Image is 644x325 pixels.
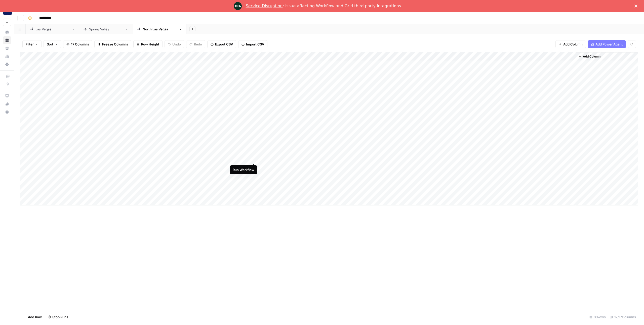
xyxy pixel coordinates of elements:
span: Freeze Columns [102,42,128,47]
button: Stop Runs [45,313,71,321]
span: Undo [172,42,181,47]
span: Filter [26,42,34,47]
a: Home [3,28,11,36]
div: Run Workflow [233,167,254,172]
a: Settings [3,60,11,68]
button: Freeze Columns [94,40,131,48]
div: Close [634,5,639,8]
a: Browse [3,36,11,44]
a: [GEOGRAPHIC_DATA] [133,24,186,34]
span: Stop Runs [52,314,68,319]
span: Add Power Agent [595,42,623,47]
button: Filter [22,40,42,48]
button: Row Height [133,40,163,48]
button: Redo [186,40,205,48]
div: [GEOGRAPHIC_DATA] [143,27,177,32]
span: Row Height [141,42,159,47]
a: [GEOGRAPHIC_DATA] [79,24,133,34]
button: Undo [165,40,184,48]
button: 17 Columns [63,40,92,48]
img: Profile image for Engineering [234,2,242,10]
span: Add Column [563,42,583,47]
div: [GEOGRAPHIC_DATA] [89,27,123,32]
button: Sort [44,40,61,48]
button: Help + Support [3,108,11,116]
span: Add Row [28,314,42,319]
a: Your Data [3,44,11,52]
a: AirOps Academy [3,92,11,100]
button: Export CSV [207,40,236,48]
button: Add Row [20,313,45,321]
span: Redo [194,42,202,47]
div: : Issue affecting Workflow and Grid third party integrations. [246,4,403,9]
button: What's new? [3,100,11,108]
a: Service Disruption [246,4,283,8]
button: Add Column [555,40,586,48]
a: [GEOGRAPHIC_DATA] [26,24,79,34]
span: Add Column [583,54,600,59]
button: Add Power Agent [588,40,626,48]
a: Usage [3,52,11,60]
div: 12/17 Columns [608,313,638,321]
span: Export CSV [215,42,233,47]
span: Import CSV [246,42,264,47]
div: 16 Rows [587,313,608,321]
span: 17 Columns [71,42,89,47]
button: Import CSV [238,40,267,48]
button: Add Column [576,53,602,60]
div: [GEOGRAPHIC_DATA] [35,27,69,32]
span: Sort [47,42,53,47]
